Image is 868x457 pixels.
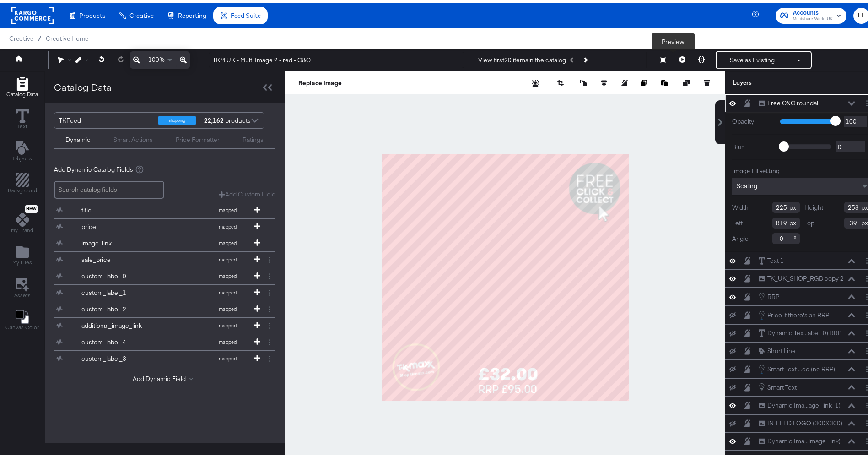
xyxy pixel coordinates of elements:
[54,315,275,331] div: additional_image_linkmapped
[202,353,253,359] span: mapped
[81,236,148,245] div: image_link
[776,5,846,21] button: AccountsMindshare World UK
[243,133,264,141] div: Ratings
[758,416,843,425] button: IN-FEED LOGO (300X300)
[148,53,165,61] span: 100%
[54,348,275,364] div: custom_label_3mapped
[203,110,225,125] strong: 22,162
[54,233,264,249] button: image_linkmapped
[202,336,253,343] span: mapped
[13,152,32,159] span: Objects
[10,104,35,130] button: Text
[202,254,253,260] span: mapped
[81,352,148,360] div: custom_label_3
[25,203,38,209] span: New
[54,216,264,232] button: pricemapped
[54,233,275,249] div: image_linkmapped
[81,203,148,212] div: title
[5,201,39,234] button: NewMy Brand
[758,253,784,263] button: Text 1
[158,113,196,122] div: shopping
[176,133,220,141] div: Price Formatter
[54,332,275,348] div: custom_label_4mapped
[717,49,788,65] button: Save as Existing
[54,249,275,265] div: sale_pricemapped
[14,289,31,296] span: Assets
[54,332,264,348] button: custom_label_4mapped
[54,348,264,364] button: custom_label_3mapped
[1,72,43,98] button: Add Rectangle
[54,200,264,216] button: titlemapped
[732,140,773,149] label: Blur
[81,335,148,344] div: custom_label_4
[733,76,826,84] div: Layers
[54,249,264,265] button: sale_pricemapped
[202,204,253,211] span: mapped
[298,76,342,85] button: Replace Image
[641,76,650,85] button: Copy image
[532,77,539,84] svg: Remove background
[767,308,829,317] div: Price if there's an RRP
[54,266,264,282] button: custom_label_0mapped
[737,179,757,187] span: Scaling
[661,76,670,85] button: Paste image
[202,270,253,277] span: mapped
[129,9,154,16] span: Creative
[758,361,836,371] button: Smart Text ...ce (no RRP)
[7,136,38,162] button: Add Text
[33,32,46,39] span: /
[758,343,796,353] button: Short Line
[79,9,105,16] span: Products
[133,372,197,381] button: Add Dynamic Field
[81,220,148,228] div: price
[7,240,38,267] button: Add Files
[478,53,566,62] div: View first 20 items in the catalog
[758,326,842,335] button: Dynamic Tex...abel_0) RRP
[17,120,27,127] span: Text
[767,326,841,335] div: Dynamic Tex...abel_0) RRP
[46,32,88,39] a: Creative Home
[641,77,647,83] svg: Copy image
[6,88,38,95] span: Catalog Data
[793,13,833,20] span: Mindshare World UK
[54,315,264,331] button: additional_image_linkmapped
[758,271,844,281] button: TK_UK_SHOP_RGB copy 2
[81,319,148,327] div: additional_image_link
[81,286,148,294] div: custom_label_1
[767,344,796,353] div: Short Line
[81,302,148,311] div: custom_label_2
[758,380,797,390] button: Smart Text
[203,110,230,125] div: products
[5,321,39,328] span: Canvas Color
[54,216,275,232] div: pricemapped
[804,216,814,225] label: Top
[767,290,779,299] div: RRP
[9,272,36,299] button: Assets
[12,256,32,263] span: My Files
[758,398,841,408] button: Dynamic Ima...age_link_1)
[758,289,780,299] button: RRP
[732,232,749,240] label: Angle
[54,178,164,196] input: Search catalog fields
[81,269,148,278] div: custom_label_0
[758,307,830,317] button: Price if there's an RRP
[2,169,43,195] button: Add Rectangle
[11,224,33,231] span: My Brand
[767,254,784,262] div: Text 1
[767,416,842,425] div: IN-FEED LOGO (300X300)
[59,110,151,125] div: TKFeed
[579,49,592,65] button: Next Product
[54,163,133,171] span: Add Dynamic Catalog Fields
[202,237,253,244] span: mapped
[178,9,206,16] span: Reporting
[9,32,33,39] span: Creative
[202,303,253,310] span: mapped
[767,96,818,105] div: Free C&C roundal
[54,282,275,298] div: custom_label_1mapped
[54,299,275,315] div: custom_label_2mapped
[202,320,253,326] span: mapped
[54,200,275,216] div: titlemapped
[219,187,275,196] button: Add Custom Field
[54,299,264,315] button: custom_label_2mapped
